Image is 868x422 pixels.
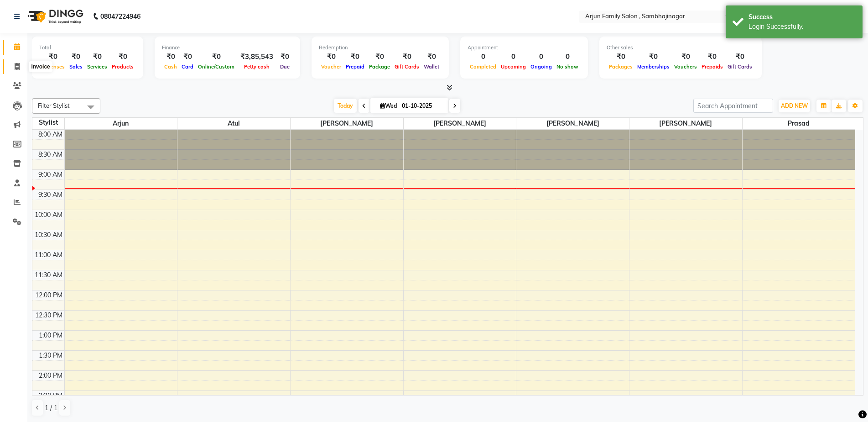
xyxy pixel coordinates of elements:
[725,63,754,70] span: Gift Cards
[607,63,635,70] span: Packages
[109,52,136,62] div: ₹0
[367,52,392,62] div: ₹0
[554,52,581,62] div: 0
[319,44,442,52] div: Redemption
[109,63,136,70] span: Products
[421,52,442,62] div: ₹0
[177,118,290,129] span: atul
[319,52,343,62] div: ₹0
[38,102,70,109] span: Filter Stylist
[607,52,635,62] div: ₹0
[516,118,629,129] span: [PERSON_NAME]
[85,63,109,70] span: Services
[693,99,773,113] input: Search Appointment
[23,4,86,29] img: logo
[67,52,85,62] div: ₹0
[67,63,85,70] span: Sales
[278,63,292,70] span: Due
[699,63,725,70] span: Prepaids
[399,99,445,113] input: 2025-10-01
[32,118,64,127] div: Stylist
[33,290,64,300] div: 12:00 PM
[36,190,64,200] div: 9:30 AM
[404,118,516,129] span: [PERSON_NAME]
[319,63,343,70] span: Voucher
[672,52,699,62] div: ₹0
[33,230,64,240] div: 10:30 AM
[29,61,52,72] div: Invoice
[554,63,581,70] span: No show
[468,52,499,62] div: 0
[277,52,293,62] div: ₹0
[39,52,67,62] div: ₹0
[162,63,179,70] span: Cash
[33,210,64,220] div: 10:00 AM
[343,63,367,70] span: Prepaid
[242,63,272,70] span: Petty cash
[37,351,64,360] div: 1:30 PM
[367,63,392,70] span: Package
[343,52,367,62] div: ₹0
[607,44,754,52] div: Other sales
[45,403,57,413] span: 1 / 1
[179,52,196,62] div: ₹0
[499,52,528,62] div: 0
[743,118,855,129] span: prasad
[65,118,177,129] span: arjun
[699,52,725,62] div: ₹0
[779,100,810,112] button: ADD NEW
[468,63,499,70] span: Completed
[499,63,528,70] span: Upcoming
[781,102,808,109] span: ADD NEW
[162,52,179,62] div: ₹0
[629,118,742,129] span: [PERSON_NAME]
[37,391,64,401] div: 2:30 PM
[725,52,754,62] div: ₹0
[33,250,64,260] div: 11:00 AM
[237,52,277,62] div: ₹3,85,543
[748,12,856,22] div: Success
[37,371,64,380] div: 2:00 PM
[748,22,856,32] div: Login Successfully.
[36,130,64,139] div: 8:00 AM
[39,44,136,52] div: Total
[179,63,196,70] span: Card
[528,63,554,70] span: Ongoing
[334,99,357,113] span: Today
[468,44,581,52] div: Appointment
[392,63,421,70] span: Gift Cards
[635,63,672,70] span: Memberships
[37,331,64,340] div: 1:00 PM
[33,311,64,320] div: 12:30 PM
[36,170,64,179] div: 9:00 AM
[33,270,64,280] div: 11:30 AM
[392,52,421,62] div: ₹0
[672,63,699,70] span: Vouchers
[36,150,64,159] div: 8:30 AM
[421,63,442,70] span: Wallet
[196,52,237,62] div: ₹0
[162,44,293,52] div: Finance
[85,52,109,62] div: ₹0
[635,52,672,62] div: ₹0
[291,118,403,129] span: [PERSON_NAME]
[528,52,554,62] div: 0
[378,102,399,109] span: Wed
[100,4,140,29] b: 08047224946
[196,63,237,70] span: Online/Custom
